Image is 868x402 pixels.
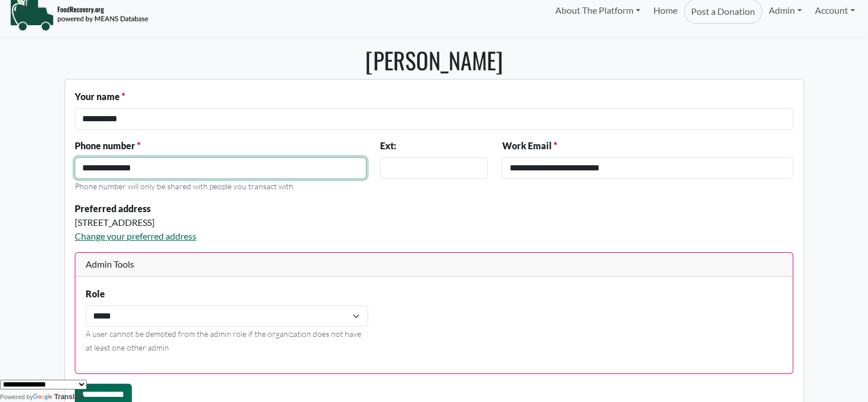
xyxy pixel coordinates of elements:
[75,253,793,277] div: Admin Tools
[33,393,54,401] img: Google Translate
[75,230,196,241] a: Change your preferred address
[75,139,140,153] label: Phone number
[75,203,151,214] strong: Preferred address
[75,216,488,229] div: [STREET_ADDRESS]
[502,139,556,153] label: Work Email
[33,393,84,401] a: Translate
[380,139,396,153] label: Ext:
[75,181,295,191] small: Phone number will only be shared with people you transact with.
[64,46,804,74] h1: [PERSON_NAME]
[75,90,125,104] label: Your name
[86,329,361,352] small: A user cannot be demoted from the admin role if the organization does not have at least one other...
[86,287,105,301] label: Role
